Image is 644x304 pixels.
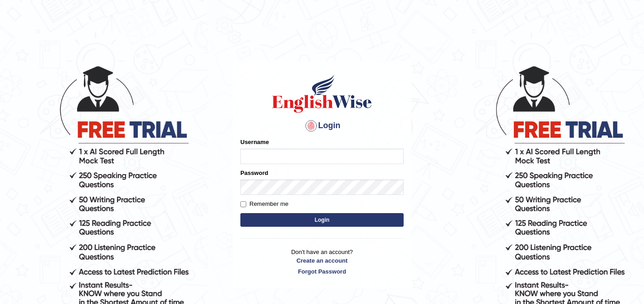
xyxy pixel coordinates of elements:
[240,199,288,209] label: Remember me
[240,138,269,146] label: Username
[240,119,404,133] h4: Login
[240,169,268,177] label: Password
[240,256,404,265] a: Create an account
[240,213,404,227] button: Login
[270,73,374,114] img: Logo of English Wise sign in for intelligent practice with AI
[240,267,404,276] a: Forgot Password
[240,248,404,276] p: Don't have an account?
[240,201,246,207] input: Remember me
